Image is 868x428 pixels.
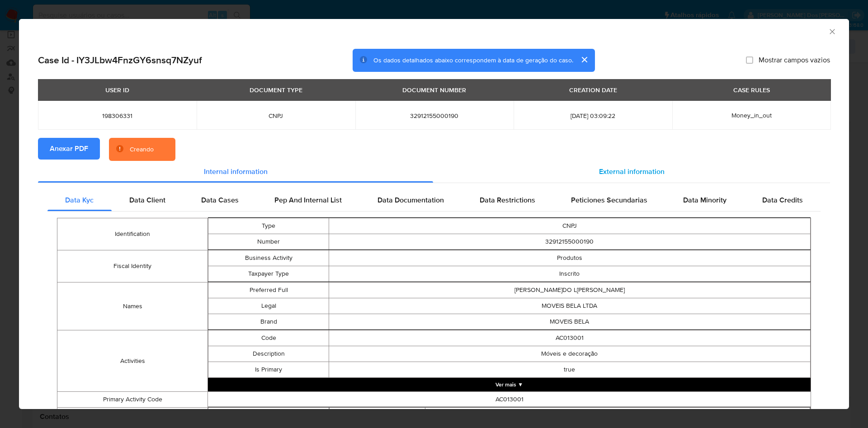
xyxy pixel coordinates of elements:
span: Pep And Internal List [274,195,342,205]
span: [DATE] 03:09:22 [524,112,661,120]
td: 32912155000190 [329,234,810,250]
td: Preferred Full [208,282,329,298]
div: DOCUMENT TYPE [244,82,308,98]
td: MOVEIS BELA [329,314,810,330]
span: Data Minority [683,195,726,205]
div: Detailed info [38,161,830,183]
span: 32912155000190 [366,112,503,120]
div: CASE RULES [728,82,775,98]
span: Data Cases [201,195,239,205]
div: closure-recommendation-modal [19,19,849,409]
td: Produtos [329,250,810,266]
div: Detailed internal info [47,189,821,211]
button: Fechar a janela [828,27,836,35]
td: Number [208,234,329,250]
span: Data Client [129,195,165,205]
span: Data Kyc [65,195,94,205]
span: Peticiones Secundarias [571,195,647,205]
td: Business Activity [208,250,329,266]
td: Taxpayer Type [208,266,329,282]
button: Expand array [208,378,811,391]
td: Brand [208,314,329,330]
span: 198306331 [49,112,186,120]
td: MOVEIS BELA LTDA [329,298,810,314]
div: Creando [130,145,154,154]
td: Activities [57,330,208,392]
button: cerrar [573,49,595,71]
span: Money_in_out [731,111,772,120]
td: [PERSON_NAME]DO L[PERSON_NAME] [329,282,810,298]
td: Code [208,330,329,346]
td: Inscrito [329,266,810,282]
td: Is Primary [208,362,329,378]
div: USER ID [100,82,135,98]
span: Data Documentation [377,195,444,205]
button: Anexar PDF [38,138,100,160]
span: Anexar PDF [50,139,88,159]
td: Legal [208,298,329,314]
span: Data Restrictions [480,195,535,205]
div: DOCUMENT NUMBER [397,82,472,98]
span: External information [599,166,665,177]
td: Primary Activity Code [57,392,208,408]
td: CNPJ [329,218,810,234]
td: Fiscal Identity [57,250,208,282]
div: CREATION DATE [564,82,623,98]
span: Data Credits [762,195,803,205]
span: Internal information [204,166,268,177]
td: Names [57,282,208,330]
td: person [425,408,810,423]
td: AC013001 [329,330,810,346]
td: Entity Type [329,408,425,423]
h2: Case Id - IY3JLbw4FnzGY6snsq7NZyuf [38,54,202,66]
td: AC013001 [208,392,811,408]
td: Identification [57,218,208,250]
td: Móveis e decoração [329,346,810,362]
td: Type [208,218,329,234]
input: Mostrar campos vazios [746,56,753,64]
td: true [329,362,810,378]
span: Os dados detalhados abaixo correspondem à data de geração do caso. [373,56,573,65]
td: Description [208,346,329,362]
span: Mostrar campos vazios [759,56,830,65]
span: CNPJ [208,112,344,120]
